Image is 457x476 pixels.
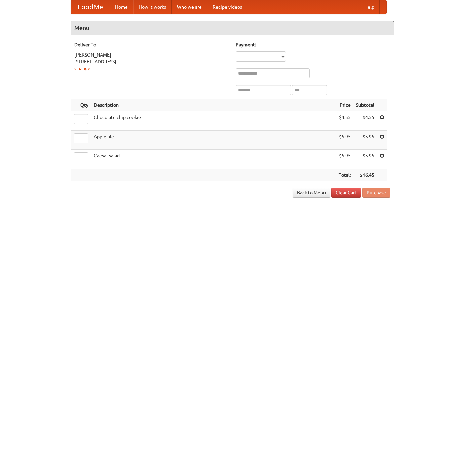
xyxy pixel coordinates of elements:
[71,0,110,14] a: FoodMe
[172,0,207,14] a: Who we are
[133,0,172,14] a: How it works
[353,169,377,181] th: $16.45
[110,0,133,14] a: Home
[236,41,390,48] h5: Payment:
[362,188,390,198] button: Purchase
[74,41,229,48] h5: Deliver To:
[91,131,336,150] td: Apple pie
[74,58,229,65] div: [STREET_ADDRESS]
[293,188,330,198] a: Back to Menu
[359,0,380,14] a: Help
[71,99,91,111] th: Qty
[91,111,336,131] td: Chocolate chip cookie
[336,150,353,169] td: $5.95
[336,99,353,111] th: Price
[353,99,377,111] th: Subtotal
[336,169,353,181] th: Total:
[207,0,247,14] a: Recipe videos
[353,131,377,150] td: $5.95
[336,131,353,150] td: $5.95
[71,21,394,35] h4: Menu
[74,66,90,71] a: Change
[91,99,336,111] th: Description
[353,150,377,169] td: $5.95
[331,188,361,198] a: Clear Cart
[91,150,336,169] td: Caesar salad
[353,111,377,131] td: $4.55
[336,111,353,131] td: $4.55
[74,51,229,58] div: [PERSON_NAME]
